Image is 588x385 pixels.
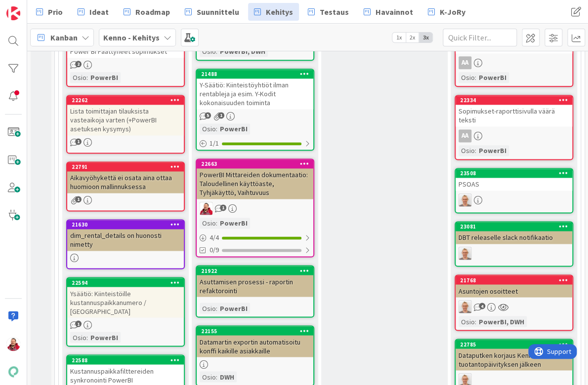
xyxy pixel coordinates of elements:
[216,46,217,57] span: :
[210,138,219,149] span: 1 / 1
[460,223,572,230] div: 23081
[443,29,517,46] input: Quick Filter...
[205,112,211,118] span: 5
[460,170,572,177] div: 23508
[67,355,184,364] div: 22588
[86,72,88,83] span: :
[456,129,572,142] div: AA
[459,72,475,83] div: Osio
[75,138,82,145] span: 1
[70,72,86,83] div: Osio
[392,33,406,42] span: 1x
[320,6,349,18] span: Testaus
[66,35,185,87] a: Power BI Päättyneet sopimuksetOsio:PowerBI
[459,316,475,327] div: Osio
[66,219,185,269] a: 21630dim_rental_details on huonosti nimetty
[179,3,245,21] a: Suunnittelu
[216,123,217,134] span: :
[67,96,184,135] div: 22262Lista toimittajan tilauksista vasteaikoja varten (+PowerBI asetuksen kysymys)
[67,162,184,171] div: 22791
[459,247,471,260] img: PM
[30,3,69,21] a: Prio
[75,196,82,202] span: 1
[72,97,184,104] div: 22262
[475,316,476,327] span: :
[456,193,572,206] div: PM
[475,145,476,156] span: :
[406,33,419,42] span: 2x
[455,221,573,267] a: 23081DBT releaselle slack notifikaatioPM
[67,278,184,317] div: 22594Ysäätiö: Kiinteistöille kustannuspaikkanumero / [GEOGRAPHIC_DATA]
[476,145,509,156] div: PowerBI
[455,31,573,87] a: Hakemusmäärät väärin raportillaAAOsio:PowerBI
[197,266,313,297] div: 21922Asuttamisen prosessi - raportin refaktorointi
[67,220,184,229] div: 21630
[456,105,572,126] div: Sopimukset-raporttisivulla väärä teksti
[456,340,572,348] div: 22785
[197,231,313,244] div: 4/4
[6,365,20,379] img: avatar
[200,303,216,313] div: Osio
[459,56,471,69] div: AA
[197,335,313,357] div: Datamartin exportin automatisoitu konffi kaikille asiakkaille
[218,112,224,118] span: 1
[455,168,573,213] a: 23508PSOASPM
[88,72,121,83] div: PowerBI
[70,332,86,343] div: Osio
[210,245,219,255] span: 0/9
[456,96,572,126] div: 22334Sopimukset-raporttisivulla väärä teksti
[66,277,185,346] a: 22594Ysäätiö: Kiinteistöille kustannuspaikkanumero / [GEOGRAPHIC_DATA]Osio:PowerBI
[197,266,313,275] div: 21922
[197,202,313,215] div: JS
[456,340,572,370] div: 22785Dataputken korjaus Kennon tuotantopäivityksen jälkeen
[210,232,219,243] span: 4 / 4
[201,71,313,77] div: 21488
[217,371,237,382] div: DWH
[66,161,185,211] a: 22791Aikavyöhykettä ei osata aina ottaa huomioon mallinnuksessa
[460,276,572,283] div: 21768
[197,6,239,18] span: Suunnittelu
[103,33,160,42] b: Kenno - Kehitys
[455,95,573,160] a: 22334Sopimukset-raporttisivulla väärä tekstiAAOsio:PowerBI
[75,320,82,327] span: 1
[440,6,465,18] span: K-JoRy
[67,45,184,58] div: Power BI Päättyneet sopimukset
[6,337,20,351] img: JS
[19,1,43,13] span: Support
[197,159,313,199] div: 22663PowerBI Mittareiden dokumentaatio: Taloudellinen käyttöaste, Tyhjäkäyttö, Vaihtuvuus
[197,159,313,168] div: 22663
[197,78,313,109] div: Y-Säätiö: Kiinteistöyhtiöt ilman rentableja ja esim. Y-Kodit kokonaisuuden toiminta
[72,163,184,170] div: 22791
[456,231,572,244] div: DBT releaselle slack notifikaatio
[248,3,299,21] a: Kehitys
[419,33,432,42] span: 3x
[75,61,82,67] span: 2
[459,193,471,206] img: PM
[72,356,184,363] div: 22588
[422,3,471,21] a: K-JoRy
[48,6,63,18] span: Prio
[88,332,121,343] div: PowerBI
[302,3,355,21] a: Testaus
[475,72,476,83] span: :
[266,6,293,18] span: Kehitys
[220,204,226,211] span: 1
[456,178,572,191] div: PSOAS
[456,222,572,244] div: 23081DBT releaselle slack notifikaatio
[197,137,313,150] div: 1/1
[216,303,217,313] span: :
[66,95,185,154] a: 22262Lista toimittajan tilauksista vasteaikoja varten (+PowerBI asetuksen kysymys)
[6,6,20,20] img: Visit kanbanzone.com
[200,371,216,382] div: Osio
[456,284,572,297] div: Asuntojen osoitteet
[67,96,184,105] div: 22262
[476,316,527,327] div: PowerBI, DWH
[196,265,314,317] a: 21922Asuttamisen prosessi - raportin refaktorointiOsio:PowerBI
[376,6,413,18] span: Havainnot
[197,70,313,78] div: 21488
[479,303,485,309] span: 4
[67,105,184,135] div: Lista toimittajan tilauksista vasteaikoja varten (+PowerBI asetuksen kysymys)
[196,69,314,151] a: 21488Y-Säätiö: Kiinteistöyhtiöt ilman rentableja ja esim. Y-Kodit kokonaisuuden toimintaOsio:Powe...
[67,287,184,317] div: Ysäätiö: Kiinteistöille kustannuspaikkanumero / [GEOGRAPHIC_DATA]
[358,3,419,21] a: Havainnot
